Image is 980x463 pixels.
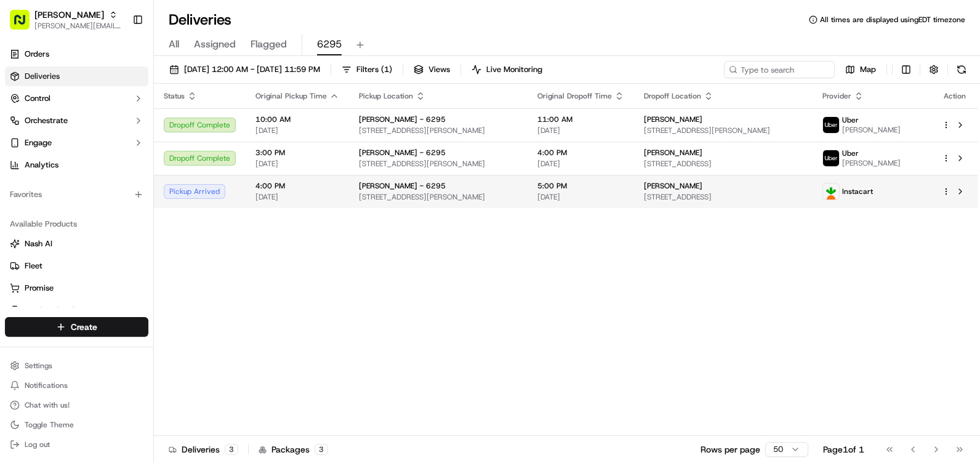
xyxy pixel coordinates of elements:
span: Pickup Location [359,91,413,101]
a: Analytics [5,155,148,175]
button: Create [5,317,148,337]
input: Got a question? Start typing here... [32,79,222,92]
span: [DATE] [537,159,624,169]
p: Welcome 👋 [12,49,224,69]
span: [PERSON_NAME] [644,148,702,158]
span: Provider [822,91,851,101]
div: Action [942,91,968,101]
span: Knowledge Base [25,179,94,191]
span: 5:00 PM [537,181,624,191]
a: Promise [10,283,143,294]
a: Product Catalog [10,305,143,316]
img: profile_instacart_ahold_partner.png [823,183,839,199]
span: Settings [25,361,52,371]
a: Fleet [10,260,143,272]
button: Chat with us! [5,397,148,414]
button: Control [5,89,148,108]
span: [PERSON_NAME] [842,158,901,168]
span: Instacart [842,187,873,196]
span: [PERSON_NAME] [644,181,702,191]
span: [STREET_ADDRESS][PERSON_NAME] [359,126,518,135]
button: Promise [5,278,148,298]
span: Assigned [194,37,236,52]
a: 📗Knowledge Base [7,174,99,196]
span: 10:00 AM [255,115,339,124]
a: Orders [5,44,148,64]
span: [STREET_ADDRESS][PERSON_NAME] [359,192,518,202]
span: [PERSON_NAME] [644,115,702,124]
span: Original Pickup Time [255,91,327,101]
span: [STREET_ADDRESS] [644,192,803,202]
input: Type to search [724,61,835,78]
span: Log out [25,440,50,449]
span: Live Monitoring [486,64,542,75]
span: Deliveries [25,71,60,82]
button: Settings [5,357,148,374]
span: Pylon [122,209,149,218]
div: Favorites [5,185,148,204]
span: Toggle Theme [25,420,74,430]
img: profile_uber_ahold_partner.png [823,117,839,133]
span: 6295 [317,37,342,52]
span: [STREET_ADDRESS][PERSON_NAME] [644,126,803,135]
span: [DATE] [255,159,339,169]
div: Deliveries [169,443,238,456]
span: ( 1 ) [381,64,392,75]
button: Log out [5,436,148,453]
span: Control [25,93,50,104]
span: API Documentation [116,179,198,191]
div: 3 [225,444,238,455]
h1: Deliveries [169,10,231,30]
div: Packages [259,443,328,456]
span: All [169,37,179,52]
span: [DATE] 12:00 AM - [DATE] 11:59 PM [184,64,320,75]
img: profile_uber_ahold_partner.png [823,150,839,166]
span: Status [164,91,185,101]
span: Filters [356,64,392,75]
span: [STREET_ADDRESS][PERSON_NAME] [359,159,518,169]
span: Views [428,64,450,75]
span: [PERSON_NAME] [842,125,901,135]
span: Product Catalog [25,305,84,316]
span: Map [860,64,876,75]
span: Create [71,321,97,333]
button: [PERSON_NAME] [34,9,104,21]
button: Refresh [953,61,970,78]
span: 11:00 AM [537,115,624,124]
span: 4:00 PM [255,181,339,191]
span: [DATE] [537,126,624,135]
button: Notifications [5,377,148,394]
span: [DATE] [255,192,339,202]
a: 💻API Documentation [99,174,203,196]
button: [DATE] 12:00 AM - [DATE] 11:59 PM [164,61,326,78]
span: [PERSON_NAME] - 6295 [359,181,446,191]
button: Engage [5,133,148,153]
button: Product Catalog [5,300,148,320]
button: Fleet [5,256,148,276]
span: All times are displayed using EDT timezone [820,15,965,25]
button: Live Monitoring [466,61,548,78]
img: 1736555255976-a54dd68f-1ca7-489b-9aae-adbdc363a1c4 [12,118,34,140]
div: We're available if you need us! [42,130,156,140]
span: Fleet [25,260,42,272]
div: 3 [315,444,328,455]
span: Dropoff Location [644,91,701,101]
span: Promise [25,283,54,294]
span: Orders [25,49,49,60]
div: 📗 [12,180,22,190]
span: Engage [25,137,52,148]
button: [PERSON_NAME][EMAIL_ADDRESS][PERSON_NAME][DOMAIN_NAME] [34,21,122,31]
button: [PERSON_NAME][PERSON_NAME][EMAIL_ADDRESS][PERSON_NAME][DOMAIN_NAME] [5,5,127,34]
button: Toggle Theme [5,416,148,433]
span: [PERSON_NAME] - 6295 [359,115,446,124]
div: 💻 [104,180,114,190]
span: Uber [842,148,859,158]
span: [STREET_ADDRESS] [644,159,803,169]
span: Orchestrate [25,115,68,126]
div: Start new chat [42,118,202,130]
span: Uber [842,115,859,125]
button: Map [840,61,882,78]
button: Views [408,61,456,78]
